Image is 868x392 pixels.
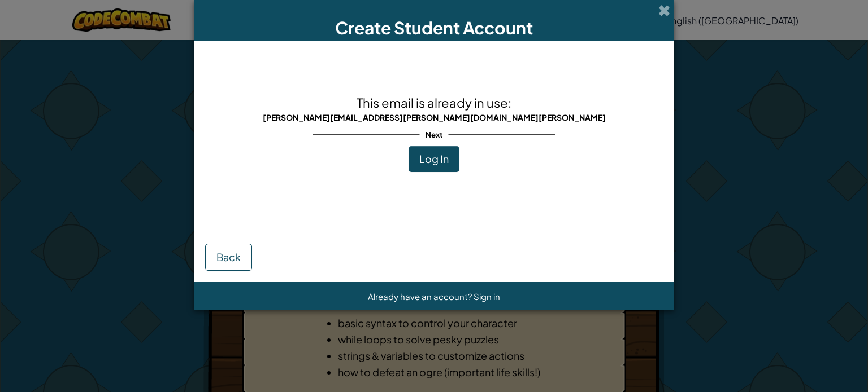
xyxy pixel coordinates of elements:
[368,291,474,302] span: Already have an account?
[420,126,449,143] span: Next
[357,95,511,111] span: This email is already in use:
[216,250,241,263] span: Back
[409,146,459,172] button: Log In
[419,152,449,165] span: Log In
[205,244,252,271] button: Back
[335,17,533,38] span: Create Student Account
[474,291,500,302] a: Sign in
[263,112,606,122] span: [PERSON_NAME][EMAIL_ADDRESS][PERSON_NAME][DOMAIN_NAME][PERSON_NAME]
